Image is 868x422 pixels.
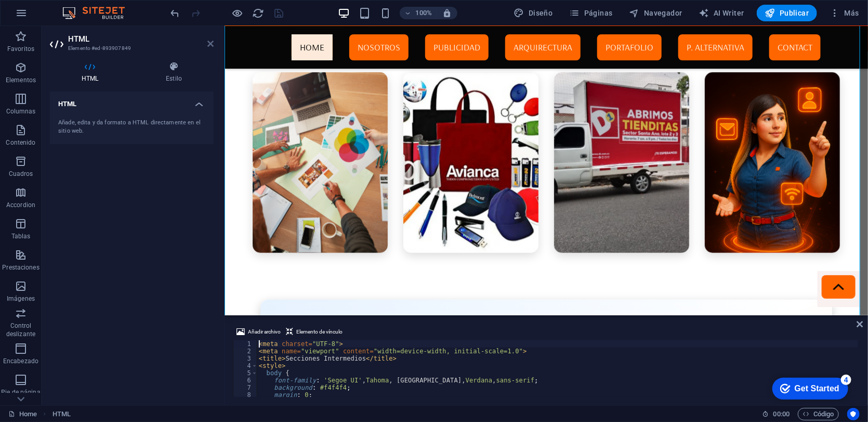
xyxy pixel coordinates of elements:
[233,377,258,384] div: 6
[762,408,790,420] h6: Tiempo de la sesión
[629,8,682,18] span: Navegador
[233,391,258,399] div: 8
[169,7,181,19] button: undo
[233,384,258,391] div: 7
[803,408,834,420] span: Código
[233,340,258,348] div: 1
[798,408,839,420] button: Código
[233,362,258,369] div: 4
[510,5,557,21] div: Diseño (Ctrl+Alt+Y)
[442,8,452,18] i: Al redimensionar, ajustar el nivel de zoom automáticamente para ajustarse al dispositivo elegido.
[233,369,258,377] div: 5
[510,5,557,21] button: Diseño
[52,408,71,420] span: Haz clic para seleccionar y doble clic para editar
[68,34,214,44] h2: HTML
[50,61,134,83] h4: HTML
[6,107,36,116] p: Columnas
[235,326,282,338] button: Añadir archivo
[765,8,809,18] span: Publicar
[514,8,553,18] span: Diseño
[50,92,214,110] h4: HTML
[252,7,265,19] button: reload
[847,408,860,420] button: Usercentrics
[830,8,859,18] span: Más
[169,7,181,19] i: Deshacer: Cambiar HTML (Ctrl+Z)
[570,8,613,18] span: Páginas
[695,5,748,21] button: AI Writer
[296,326,343,338] span: Elemento de vínculo
[31,11,75,21] div: Get Started
[52,408,71,420] nav: breadcrumb
[60,7,138,19] img: Editor Logo
[231,7,244,19] button: Haz clic para salir del modo de previsualización y seguir editando
[233,348,258,355] div: 2
[58,119,205,136] div: Añade, edita y da formato a HTML directamente en el sitio web.
[6,201,35,209] p: Accordion
[248,326,281,338] span: Añadir archivo
[3,357,38,365] p: Encabezado
[8,5,84,27] div: Get Started 4 items remaining, 20% complete
[7,45,34,53] p: Favoritos
[77,2,87,12] div: 4
[1,388,40,397] p: Pie de página
[781,410,782,418] span: :
[825,5,863,21] button: Más
[134,61,214,83] h4: Estilo
[233,355,258,362] div: 3
[284,326,344,338] button: Elemento de vínculo
[773,408,790,420] span: 00 00
[11,232,31,240] p: Tablas
[8,408,37,420] a: Haz clic para cancelar la selección y doble clic para abrir páginas
[6,76,36,84] p: Elementos
[7,295,35,303] p: Imágenes
[2,263,39,272] p: Prestaciones
[6,138,35,147] p: Contenido
[565,5,617,21] button: Páginas
[699,8,744,18] span: AI Writer
[625,5,687,21] button: Navegador
[415,7,432,19] h6: 100%
[757,5,818,21] button: Publicar
[400,7,437,19] button: 100%
[9,170,33,178] p: Cuadros
[68,44,193,53] h3: Elemento #ed-893907849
